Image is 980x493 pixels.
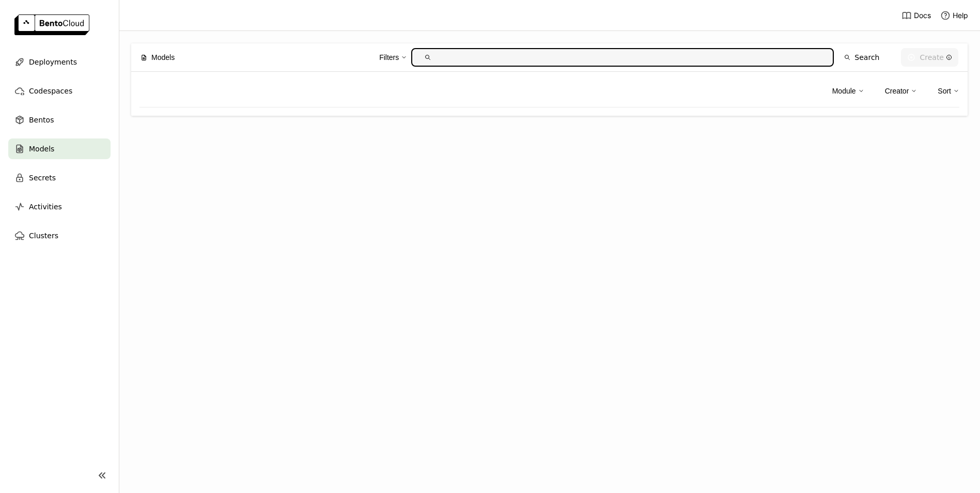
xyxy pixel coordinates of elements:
span: Docs [914,11,931,20]
a: Docs [901,10,931,21]
a: Models [8,138,111,159]
span: Activities [29,201,62,213]
div: Creator [885,80,917,102]
a: Bentos [8,110,111,130]
a: Clusters [8,225,111,246]
div: Filters [379,47,407,68]
button: Search [838,48,885,67]
div: Module [832,85,856,97]
span: Secrets [29,172,56,184]
span: Bentos [29,114,54,126]
img: logo [14,14,89,35]
div: Help [940,10,968,21]
span: Deployments [29,56,77,68]
div: Sort [938,80,959,102]
span: Codespaces [29,85,72,97]
span: Models [29,143,54,155]
span: Help [953,11,968,20]
a: Activities [8,196,111,217]
a: Secrets [8,167,111,188]
div: Creator [885,85,909,97]
div: Filters [379,52,399,63]
span: Models [151,52,175,63]
div: Module [832,80,864,102]
div: Sort [938,85,951,97]
span: Clusters [29,229,58,242]
button: Create [901,48,958,67]
div: Create [920,53,952,61]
